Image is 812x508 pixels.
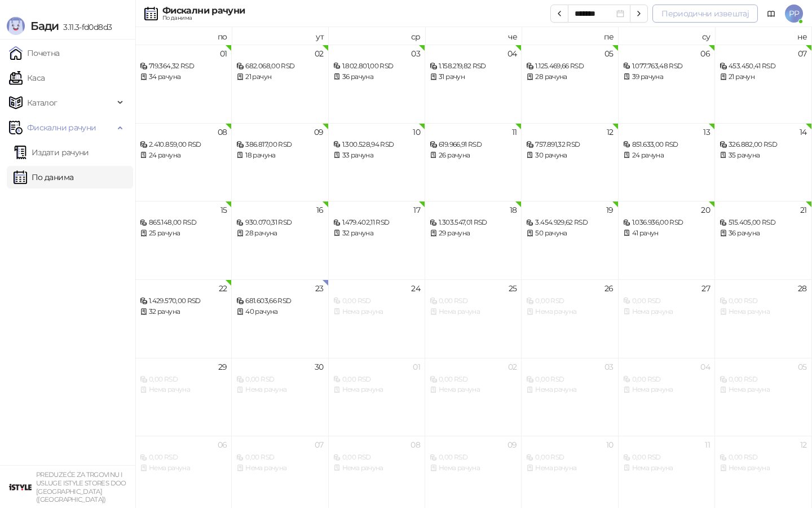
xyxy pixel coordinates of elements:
[510,206,517,214] div: 18
[36,471,126,503] small: PREDUZEĆE ZA TRGOVINU I USLUGE ISTYLE STORES DOO [GEOGRAPHIC_DATA] ([GEOGRAPHIC_DATA])
[700,50,710,58] div: 06
[798,50,807,58] div: 07
[333,384,420,395] div: Нема рачуна
[329,45,425,123] td: 2025-09-03
[236,452,323,463] div: 0,00 RSD
[604,50,614,58] div: 05
[430,150,517,161] div: 26 рачуна
[526,61,613,72] div: 1.125.469,66 RSD
[720,452,806,463] div: 0,00 RSD
[623,463,710,474] div: Нема рачуна
[140,452,227,463] div: 0,00 RSD
[619,45,715,123] td: 2025-09-06
[522,201,618,279] td: 2025-09-19
[140,217,227,228] div: 865.148,00 RSD
[701,206,710,214] div: 20
[413,128,420,136] div: 10
[333,463,420,474] div: Нема рачуна
[619,123,715,202] td: 2025-09-13
[30,19,59,33] span: Бади
[720,306,806,317] div: Нема рачуна
[333,306,420,317] div: Нема рачуна
[232,279,328,358] td: 2025-09-23
[715,358,811,436] td: 2025-10-05
[413,206,420,214] div: 17
[236,139,323,150] div: 386.817,00 RSD
[720,61,806,72] div: 453.450,41 RSD
[140,72,227,82] div: 34 рачуна
[720,150,806,161] div: 35 рачуна
[623,452,710,463] div: 0,00 RSD
[715,45,811,123] td: 2025-09-07
[236,150,323,161] div: 18 рачуна
[526,384,613,395] div: Нема рачуна
[507,441,517,449] div: 09
[720,228,806,239] div: 36 рачуна
[430,452,517,463] div: 0,00 RSD
[619,279,715,358] td: 2025-09-27
[720,463,806,474] div: Нема рачуна
[425,45,522,123] td: 2025-09-04
[526,452,613,463] div: 0,00 RSD
[526,228,613,239] div: 50 рачуна
[715,201,811,279] td: 2025-09-21
[232,45,328,123] td: 2025-09-02
[425,201,522,279] td: 2025-09-18
[333,139,420,150] div: 1.300.528,94 RSD
[140,374,227,385] div: 0,00 RSD
[236,296,323,306] div: 681.603,66 RSD
[508,363,517,371] div: 02
[329,27,425,45] th: ср
[333,296,420,306] div: 0,00 RSD
[652,5,758,23] button: Периодични извештај
[140,296,227,306] div: 1.429.570,00 RSD
[430,228,517,239] div: 29 рачуна
[333,72,420,82] div: 36 рачуна
[329,201,425,279] td: 2025-09-17
[219,284,227,292] div: 22
[329,123,425,202] td: 2025-09-10
[425,123,522,202] td: 2025-09-11
[606,206,614,214] div: 19
[315,441,324,449] div: 07
[333,228,420,239] div: 32 рачуна
[703,128,710,136] div: 13
[236,374,323,385] div: 0,00 RSD
[526,150,613,161] div: 30 рачуна
[526,139,613,150] div: 757.891,32 RSD
[314,128,324,136] div: 09
[236,384,323,395] div: Нема рачуна
[623,72,710,82] div: 39 рачуна
[522,358,618,436] td: 2025-10-03
[701,284,710,292] div: 27
[720,296,806,306] div: 0,00 RSD
[715,279,811,358] td: 2025-09-28
[14,166,73,189] a: По данима
[430,463,517,474] div: Нема рачуна
[522,279,618,358] td: 2025-09-26
[623,150,710,161] div: 24 рачуна
[604,363,614,371] div: 03
[425,358,522,436] td: 2025-10-02
[606,441,614,449] div: 10
[430,72,517,82] div: 31 рачун
[236,72,323,82] div: 21 рачун
[140,139,227,150] div: 2.410.859,00 RSD
[220,50,227,58] div: 01
[316,206,324,214] div: 16
[507,50,517,58] div: 04
[135,201,232,279] td: 2025-09-15
[236,61,323,72] div: 682.068,00 RSD
[140,61,227,72] div: 719.364,32 RSD
[430,296,517,306] div: 0,00 RSD
[162,6,245,15] div: Фискални рачуни
[720,217,806,228] div: 515.405,00 RSD
[333,61,420,72] div: 1.802.801,00 RSD
[218,363,227,371] div: 29
[526,306,613,317] div: Нема рачуна
[329,279,425,358] td: 2025-09-24
[619,27,715,45] th: су
[785,5,803,23] span: PP
[800,206,807,214] div: 21
[14,141,89,164] a: Издати рачуни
